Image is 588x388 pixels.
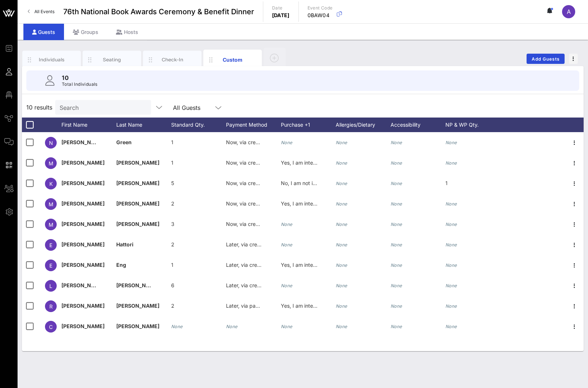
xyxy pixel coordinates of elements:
[445,140,457,145] i: None
[445,303,457,309] i: None
[281,303,528,309] span: Yes, I am interested in bringing one guest at the reduced rate of $375. Please contact me for pay...
[61,139,105,145] span: [PERSON_NAME]
[49,242,52,248] span: E
[336,262,347,268] i: None
[61,303,105,309] span: [PERSON_NAME]
[281,283,293,288] i: None
[49,222,53,228] span: M
[171,160,173,166] span: 1
[308,12,333,19] p: 0BAW04
[281,140,293,145] i: None
[281,324,293,329] i: None
[107,24,147,40] div: Hosts
[171,139,173,145] span: 1
[116,160,159,166] span: [PERSON_NAME]
[171,262,173,268] span: 1
[226,139,307,145] span: Now, via credit card, ACH, or wire
[61,262,105,268] span: [PERSON_NAME]
[49,303,53,310] span: R
[61,323,105,329] span: [PERSON_NAME]
[26,103,52,112] span: 10 results
[567,8,571,15] span: A
[281,180,418,186] span: No, I am not interested in purchasing an additional ticket.
[156,56,189,63] div: Check-In
[391,160,402,166] i: None
[171,118,226,132] div: Standard Qty.
[35,56,68,63] div: Individuals
[62,73,98,82] p: 10
[34,9,54,14] span: All Events
[116,200,159,207] span: [PERSON_NAME]
[171,200,174,207] span: 2
[336,283,347,288] i: None
[116,323,159,329] span: [PERSON_NAME]
[281,118,336,132] div: Purchase +1
[61,180,105,186] span: [PERSON_NAME]
[391,262,402,268] i: None
[226,262,309,268] span: Later, via credit card, ACH, or wire
[116,118,171,132] div: Last Name
[171,282,174,288] span: 6
[445,242,457,247] i: None
[336,303,347,309] i: None
[445,283,457,288] i: None
[445,222,457,227] i: None
[23,6,59,18] a: All Events
[391,324,402,329] i: None
[116,282,159,288] span: [PERSON_NAME]
[391,140,402,145] i: None
[336,181,347,186] i: None
[61,160,105,166] span: [PERSON_NAME]
[171,303,174,309] span: 2
[281,262,528,268] span: Yes, I am interested in bringing one guest at the reduced rate of $375. Please contact me for pay...
[336,222,347,227] i: None
[391,303,402,309] i: None
[49,283,52,289] span: L
[445,262,457,268] i: None
[62,81,98,88] p: Total Individuals
[336,160,347,166] i: None
[226,160,307,166] span: Now, via credit card, ACH, or wire
[336,201,347,207] i: None
[61,221,105,227] span: [PERSON_NAME]
[281,200,528,207] span: Yes, I am interested in bringing one guest at the reduced rate of $375. Please contact me for pay...
[308,4,333,12] p: Event Code
[171,241,174,247] span: 2
[226,118,281,132] div: Payment Method
[391,201,402,207] i: None
[226,200,307,207] span: Now, via credit card, ACH, or wire
[49,140,53,146] span: N
[171,324,183,329] i: None
[96,56,128,63] div: Seating
[226,282,309,288] span: Later, via credit card, ACH, or wire
[531,56,560,62] span: Add Guests
[116,139,132,145] span: Green
[391,118,445,132] div: Accessibility
[173,104,200,111] div: All Guests
[169,100,227,115] div: All Guests
[445,160,457,166] i: None
[562,5,575,18] div: A
[63,6,254,17] span: 76th National Book Awards Ceremony & Benefit Dinner
[116,180,159,186] span: [PERSON_NAME]
[226,180,307,186] span: Now, via credit card, ACH, or wire
[445,201,457,207] i: None
[171,180,174,186] span: 5
[23,24,64,40] div: Guests
[216,56,249,64] div: Custom
[445,324,457,329] i: None
[226,324,238,329] i: None
[116,262,126,268] span: Eng
[391,242,402,247] i: None
[445,118,500,132] div: NP & WP Qty.
[226,241,309,247] span: Later, via credit card, ACH, or wire
[116,221,159,227] span: [PERSON_NAME]
[49,201,53,207] span: M
[49,262,52,269] span: E
[527,54,565,64] button: Add Guests
[391,283,402,288] i: None
[226,221,307,227] span: Now, via credit card, ACH, or wire
[61,241,105,247] span: [PERSON_NAME]
[281,160,528,166] span: Yes, I am interested in bringing one guest at the reduced rate of $375. Please contact me for pay...
[391,181,402,186] i: None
